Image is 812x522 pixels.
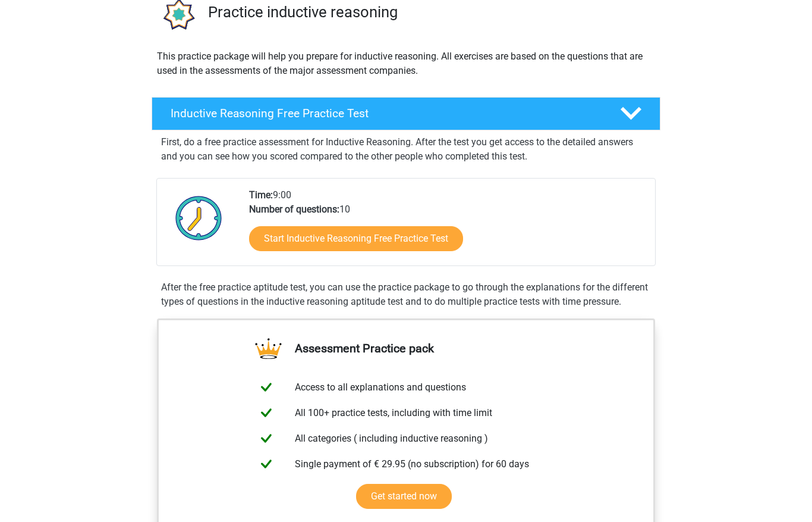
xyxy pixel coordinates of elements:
[240,189,654,266] div: 9:00 10
[249,227,463,252] a: Start Inductive Reasoning Free Practice Test
[157,50,655,79] p: This practice package will help you prepare for inductive reasoning. All exercises are based on t...
[169,189,229,248] img: Clock
[208,4,651,22] h3: Practice inductive reasoning
[147,98,665,131] a: Inductive Reasoning Free Practice Test
[249,204,339,215] b: Number of questions:
[249,190,273,201] b: Time:
[356,485,452,510] a: Get started now
[156,281,656,310] div: After the free practice aptitude test, you can use the practice package to go through the explana...
[171,107,601,121] h4: Inductive Reasoning Free Practice Test
[161,136,651,164] p: First, do a free practice assessment for Inductive Reasoning. After the test you get access to th...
